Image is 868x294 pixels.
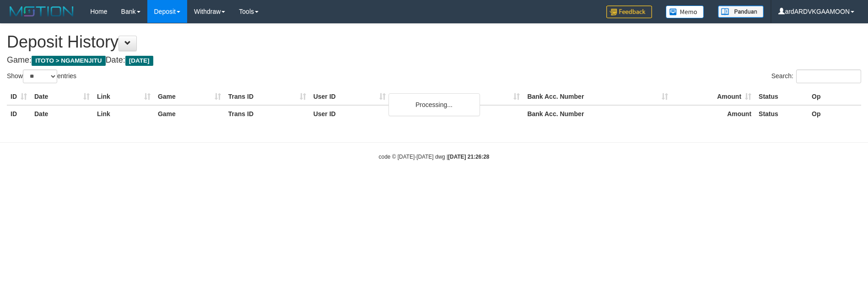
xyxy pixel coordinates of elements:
[154,105,225,122] th: Game
[154,88,225,105] th: Game
[771,69,861,83] label: Search:
[389,88,524,105] th: Bank Acc. Name
[7,69,76,83] label: Show entries
[606,5,652,18] img: Feedback.jpg
[796,69,861,83] input: Search:
[7,33,861,51] h1: Deposit History
[7,56,861,65] h4: Game: Date:
[225,88,310,105] th: Trans ID
[31,105,93,122] th: Date
[7,105,31,122] th: ID
[755,105,808,122] th: Status
[310,88,389,105] th: User ID
[808,105,861,122] th: Op
[93,88,154,105] th: Link
[523,88,672,105] th: Bank Acc. Number
[23,69,57,83] select: Showentries
[672,105,755,122] th: Amount
[32,56,106,66] span: ITOTO > NGAMENJITU
[379,154,490,160] small: code © [DATE]-[DATE] dwg |
[448,154,489,160] strong: [DATE] 21:26:28
[388,93,480,116] div: Processing...
[310,105,389,122] th: User ID
[523,105,672,122] th: Bank Acc. Number
[125,56,153,66] span: [DATE]
[755,88,808,105] th: Status
[666,5,704,18] img: Button%20Memo.svg
[7,88,31,105] th: ID
[672,88,755,105] th: Amount
[31,88,93,105] th: Date
[718,5,764,18] img: panduan.png
[7,5,76,18] img: MOTION_logo.png
[93,105,154,122] th: Link
[225,105,310,122] th: Trans ID
[808,88,861,105] th: Op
